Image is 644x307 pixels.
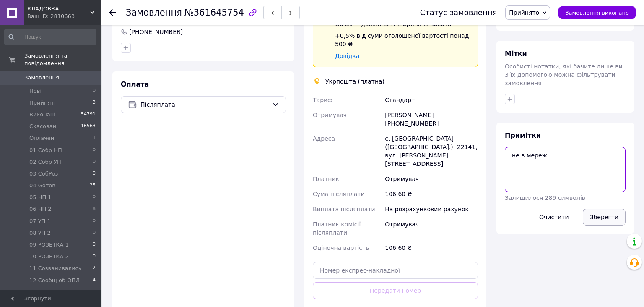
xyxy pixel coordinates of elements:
a: Довідка [335,52,359,59]
span: 02 Cобр УП [29,158,61,166]
span: Платник комісії післяплати [313,221,361,236]
span: Платник [313,176,339,182]
span: 0 [93,253,96,260]
span: 2 [93,265,96,272]
span: 03 CобРоз [29,170,58,178]
span: 3 [93,99,96,107]
span: Виконані [29,111,55,118]
div: Ваш ID: 2810663 [27,13,101,20]
span: Замовлення виконано [565,10,629,16]
span: 01 Cобр НП [29,147,62,154]
div: Отримувач [383,171,480,186]
span: 10 РОЗЕТКА 2 [29,253,69,260]
span: Нові [29,87,42,95]
span: 08 УП 2 [29,229,51,237]
div: [PHONE_NUMBER] [128,28,184,36]
div: с. [GEOGRAPHIC_DATA] ([GEOGRAPHIC_DATA].), 22141, вул. [PERSON_NAME][STREET_ADDRESS] [383,131,480,171]
span: Скасовані [29,123,58,130]
span: 0 [93,170,96,178]
div: 106.60 ₴ [383,186,480,202]
span: 0 [93,87,96,95]
span: №361645754 [184,8,244,18]
span: 06 НП 2 [29,205,52,213]
span: 12 Сообщ об ОПЛ [29,277,80,284]
span: 13 БУХ 1 [29,289,54,296]
div: Укрпошта (платна) [323,77,387,86]
span: 11 Созванивались [29,265,81,272]
span: 25 [90,182,96,189]
span: Виплата післяплати [313,206,375,213]
span: 05 НП 1 [29,194,52,201]
span: 0 [93,241,96,249]
span: 54791 [81,111,96,118]
span: 04 Gотов [29,182,55,189]
div: На розрахунковий рахунок [383,202,480,217]
span: Післяплата [140,100,269,109]
div: Стандарт [383,92,480,108]
div: Отримувач [383,217,480,240]
span: Оплата [121,80,149,88]
button: Замовлення виконано [558,6,636,19]
span: 8 [93,205,96,213]
span: Мітки [505,50,527,58]
span: Залишилося 289 символів [505,194,585,201]
span: Адреса [313,135,335,142]
span: 16563 [81,123,96,130]
span: Прийняті [29,99,55,107]
span: КЛАДОВКА [27,5,90,13]
span: 0 [93,289,96,296]
button: Очистити [532,209,576,226]
span: Отримувач [313,112,347,118]
textarea: не в мережі [505,147,626,192]
span: 0 [93,147,96,154]
div: +0,5% від суми оголошеної вартості понад 500 ₴ [335,31,471,48]
span: Замовлення [126,8,182,18]
div: Повернутися назад [109,8,116,17]
span: Сума післяплати [313,191,365,197]
span: Замовлення та повідомлення [24,52,101,67]
span: Примітки [505,131,541,139]
div: 106.60 ₴ [383,240,480,255]
span: Оціночна вартість [313,244,369,251]
span: 09 РОЗЕТКА 1 [29,241,69,249]
input: Пошук [4,29,96,45]
span: 0 [93,158,96,166]
span: 07 УП 1 [29,218,51,225]
span: Замовлення [24,74,59,81]
span: 0 [93,194,96,201]
span: Прийнято [509,9,539,16]
div: Статус замовлення [420,8,497,17]
span: Особисті нотатки, які бачите лише ви. З їх допомогою можна фільтрувати замовлення [505,63,624,87]
span: 1 [93,134,96,142]
span: Оплачені [29,134,56,142]
div: [PERSON_NAME] [PHONE_NUMBER] [383,108,480,131]
button: Зберегти [583,209,626,226]
span: 0 [93,218,96,225]
span: Тариф [313,97,332,103]
span: 4 [93,277,96,284]
input: Номер експрес-накладної [313,262,478,279]
span: 0 [93,229,96,237]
